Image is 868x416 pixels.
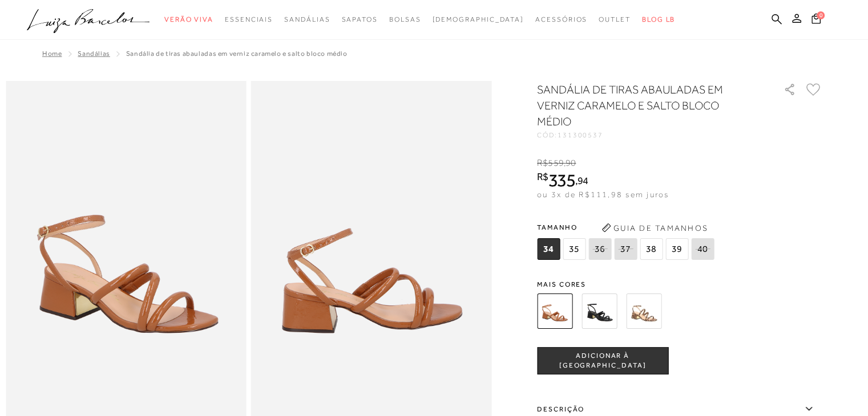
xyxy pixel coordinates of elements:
[537,172,548,182] i: R$
[575,176,588,186] i: ,
[78,50,110,58] a: Sandálias
[537,132,765,138] div: CÓD:
[537,190,669,199] span: ou 3x de R$111,98 sem juros
[535,9,587,30] a: categoryNavScreenReaderText
[599,9,631,30] a: categoryNavScreenReaderText
[42,50,62,58] a: Home
[126,50,348,58] span: SANDÁLIA DE TIRAS ABAULADAS EM VERNIZ CARAMELO E SALTO BLOCO MÉDIO
[582,293,617,329] img: SANDÁLIA DE TIRAS ABAULADAS EM VERNIZ PRETO E SALTO BLOCO MÉDIO
[558,131,603,139] span: 131300537
[537,219,717,236] span: Tamanho
[548,158,563,168] span: 559
[665,238,688,260] span: 39
[341,9,377,30] a: categoryNavScreenReaderText
[537,158,548,168] i: R$
[225,9,273,30] a: categoryNavScreenReaderText
[164,9,213,30] a: categoryNavScreenReaderText
[389,9,421,30] a: categoryNavScreenReaderText
[537,293,572,329] img: SANDÁLIA DE TIRAS ABAULADAS EM VERNIZ CARAMELO E SALTO BLOCO MÉDIO
[284,9,330,30] a: categoryNavScreenReaderText
[808,13,824,28] button: 0
[588,238,611,260] span: 36
[599,15,631,23] span: Outlet
[564,158,576,168] i: ,
[537,281,822,288] span: Mais cores
[626,293,661,329] img: SANDÁLIA SALTO MÉDIO ONÇA
[225,15,273,23] span: Essenciais
[642,9,675,30] a: BLOG LB
[389,15,421,23] span: Bolsas
[537,347,668,374] button: ADICIONAR À [GEOGRAPHIC_DATA]
[563,238,586,260] span: 35
[817,11,825,19] span: 0
[640,238,663,260] span: 38
[642,15,675,23] span: BLOG LB
[341,15,377,23] span: Sapatos
[537,238,560,260] span: 34
[548,170,575,190] span: 335
[614,238,637,260] span: 37
[432,15,524,23] span: [DEMOGRAPHIC_DATA]
[578,174,588,186] span: 94
[535,15,587,23] span: Acessórios
[566,158,576,168] span: 90
[691,238,714,260] span: 40
[164,15,213,23] span: Verão Viva
[538,351,668,371] span: ADICIONAR À [GEOGRAPHIC_DATA]
[284,15,330,23] span: Sandálias
[537,81,751,129] h1: SANDÁLIA DE TIRAS ABAULADAS EM VERNIZ CARAMELO E SALTO BLOCO MÉDIO
[432,9,524,30] a: noSubCategoriesText
[597,219,712,237] button: Guia de Tamanhos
